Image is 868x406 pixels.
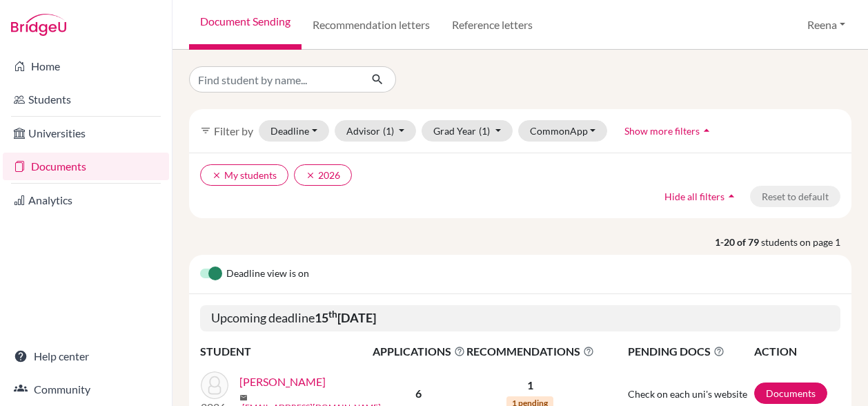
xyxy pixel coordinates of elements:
b: 6 [415,387,422,400]
span: Deadline view is on [226,266,309,282]
a: Documents [754,383,827,404]
i: clear [212,171,221,180]
button: clearMy students [200,164,288,186]
span: Show more filters [624,125,700,137]
th: STUDENT [200,342,372,360]
span: Hide all filters [664,191,724,202]
button: Hide all filtersarrow_drop_up [653,186,750,207]
button: Deadline [259,120,329,142]
span: (1) [383,125,394,137]
span: APPLICATIONS [373,343,465,360]
span: mail [239,394,248,402]
i: arrow_drop_up [724,189,738,203]
a: Universities [3,119,169,147]
img: Bridge-U [11,14,66,36]
span: Check on each uni's website [628,388,747,400]
button: Reena [801,12,851,38]
a: Documents [3,153,169,180]
a: Home [3,52,169,80]
th: ACTION [753,342,840,360]
strong: 1-20 of 79 [715,235,761,249]
b: 15 [DATE] [315,310,376,325]
span: students on page 1 [761,235,851,249]
button: Reset to default [750,186,840,207]
a: Community [3,376,169,403]
img: Alsaffar, Zahraa [201,371,228,399]
p: 1 [466,377,594,394]
button: clear2026 [294,164,352,186]
span: (1) [479,125,490,137]
i: arrow_drop_up [700,124,713,137]
a: [PERSON_NAME] [239,374,326,390]
span: Filter by [214,124,253,137]
span: RECOMMENDATIONS [466,343,594,360]
button: CommonApp [518,120,608,142]
button: Show more filtersarrow_drop_up [613,120,725,142]
a: Analytics [3,186,169,214]
sup: th [328,309,337,320]
h5: Upcoming deadline [200,305,840,331]
button: Advisor(1) [335,120,417,142]
input: Find student by name... [189,66,360,93]
button: Grad Year(1) [422,120,513,142]
span: PENDING DOCS [628,343,753,360]
a: Students [3,86,169,113]
a: Help center [3,342,169,370]
i: clear [306,171,315,180]
i: filter_list [200,125,211,136]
